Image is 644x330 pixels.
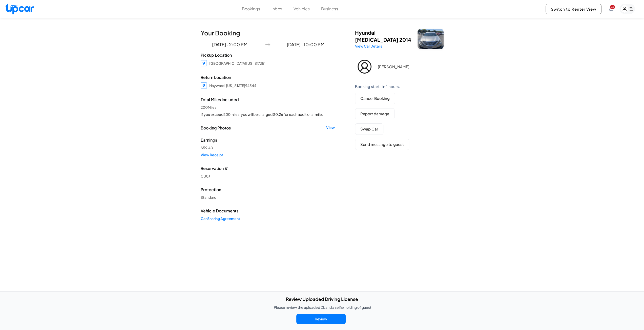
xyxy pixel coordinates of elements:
[296,314,346,324] button: Review
[272,6,282,12] button: Inbox
[274,305,371,310] p: Please review the uploaded DL and a selfie holding of guest
[355,123,383,135] button: Swap Car
[378,64,440,69] h3: [PERSON_NAME]
[5,3,34,14] img: Upcar Logo
[201,52,335,58] span: Pickup Location
[321,6,338,12] button: Business
[201,112,335,117] div: If you exceed 200 miles, you will be charged $0.26 for each additional mile.
[201,152,335,157] a: View Receipt
[294,6,310,12] button: Vehicles
[201,82,207,89] img: Location Icon
[355,108,394,120] button: Report damage
[201,137,335,143] span: Earnings
[355,57,374,76] img: Marcia Ballard Profile
[610,5,615,9] span: You have new notifications
[286,296,358,303] p: Review Uploaded Driving License
[201,105,335,110] span: 200 Miles
[242,6,260,12] button: Bookings
[201,216,335,221] a: Car Sharing Agreement
[326,125,335,131] a: View
[276,41,335,48] p: [DATE] · 10:00 PM
[209,61,265,66] div: [GEOGRAPHIC_DATA][US_STATE]
[355,44,382,48] a: View Car Details
[201,145,335,150] div: $ 59.40
[201,29,335,37] h1: Your Booking
[355,29,412,43] h3: Hyundai [MEDICAL_DATA] 2014
[355,139,409,150] button: Send message to guest
[201,165,335,171] span: Reservation #
[201,195,335,200] a: Standard
[265,42,270,47] img: Arrow Icon
[201,208,335,214] span: Vehicle Documents
[209,83,256,88] div: Hayward , [US_STATE] 94544
[201,97,335,103] span: Total Miles Included
[201,60,207,66] img: Location Icon
[201,125,231,131] span: Booking Photos
[355,93,395,104] button: Cancel Booking
[201,74,335,80] span: Return Location
[546,4,601,14] button: Switch to Renter View
[201,173,335,179] div: CB0J
[355,84,444,89] h6: Booking starts in 1 hours.
[201,187,335,193] span: Protection
[418,29,443,49] img: Hyundai Sonata 2014
[201,41,259,48] p: [DATE] · 2:00 PM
